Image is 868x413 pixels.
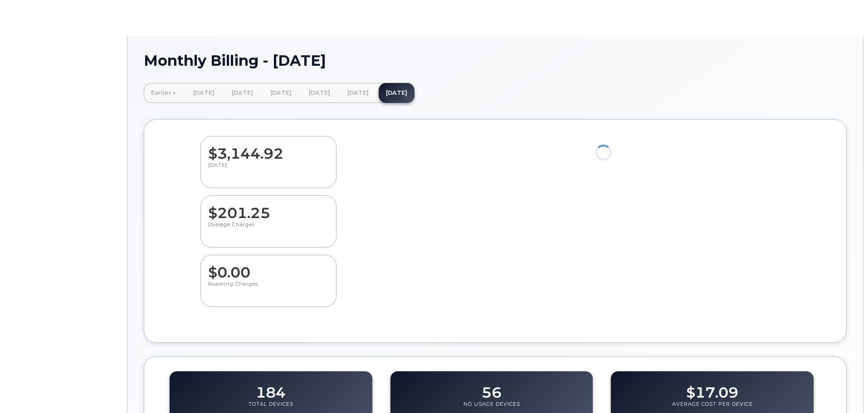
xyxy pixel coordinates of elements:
p: Overage Charges [208,221,329,238]
dd: $17.09 [686,375,738,401]
a: Earlier [144,83,183,103]
dd: 184 [256,375,286,401]
a: [DATE] [263,83,299,103]
a: [DATE] [379,83,414,103]
dd: $0.00 [208,255,329,281]
p: [DATE] [208,162,329,178]
a: [DATE] [302,83,337,103]
a: [DATE] [340,83,376,103]
dd: $201.25 [208,196,329,221]
p: Roaming Charges [208,281,329,297]
dd: $3,144.92 [208,136,329,162]
a: [DATE] [186,83,222,103]
dd: 56 [482,375,502,401]
a: [DATE] [224,83,260,103]
h1: Monthly Billing - [DATE] [144,53,847,68]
